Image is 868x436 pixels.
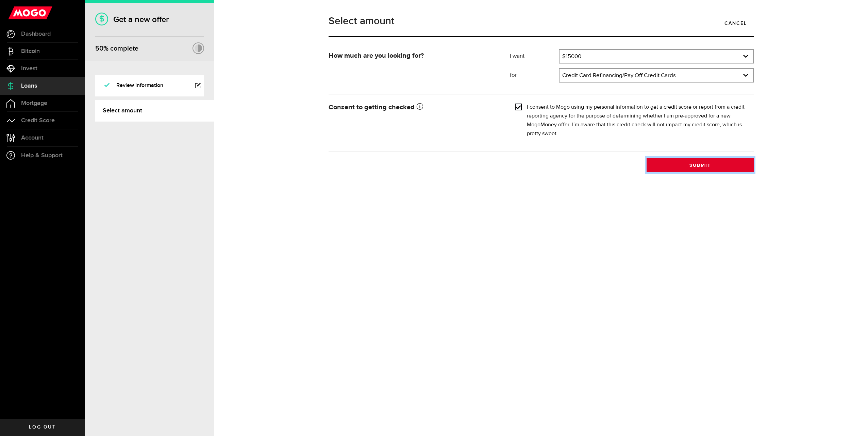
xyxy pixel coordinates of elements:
span: Help & Support [21,152,63,159]
span: Bitcoin [21,48,40,54]
div: % complete [95,42,138,55]
strong: Consent to getting checked [329,104,423,111]
strong: How much are you looking for? [329,52,424,59]
span: Log out [29,425,56,430]
a: Review information [95,75,204,96]
a: expand select [560,50,753,63]
button: Submit [647,158,754,172]
span: Loans [21,83,37,89]
button: Open LiveChat chat widget [5,3,26,23]
label: I want [510,52,558,60]
span: Invest [21,66,37,72]
a: expand select [560,69,753,82]
span: Mortgage [21,100,47,106]
span: Dashboard [21,31,51,37]
label: I consent to Mogo using my personal information to get a credit score or report from a credit rep... [527,103,749,138]
a: Cancel [718,16,754,30]
span: Credit Score [21,117,55,124]
h1: Select amount [329,16,754,26]
span: 50 [95,44,103,53]
input: I consent to Mogo using my personal information to get a credit score or report from a credit rep... [515,103,522,110]
span: Account [21,135,44,141]
label: for [510,71,558,79]
a: Select amount [95,100,214,122]
h1: Get a new offer [95,15,204,24]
